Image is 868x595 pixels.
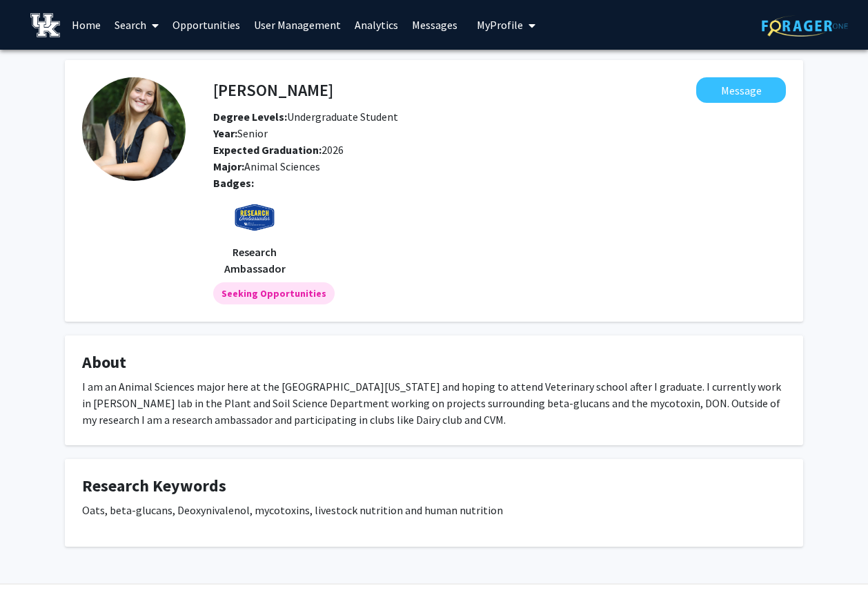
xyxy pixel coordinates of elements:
p: Research Ambassador [213,244,296,277]
iframe: Chat [10,533,59,585]
b: Expected Graduation: [213,143,322,157]
b: Badges: [213,176,254,190]
img: research_ambassador.png [234,202,275,244]
span: My Profile [477,18,523,32]
a: User Management [247,1,348,49]
button: Message Emma Schumann [696,77,786,103]
span: 2026 [213,143,344,157]
a: Opportunities [166,1,247,49]
h4: [PERSON_NAME] [213,77,333,103]
h4: About [82,353,786,373]
a: Analytics [348,1,405,49]
img: ForagerOne Logo [762,15,848,37]
div: I am an Animal Sciences major here at the [GEOGRAPHIC_DATA][US_STATE] and hoping to attend Veteri... [82,378,786,428]
a: Messages [405,1,464,49]
b: Degree Levels: [213,110,287,124]
span: Undergraduate Student [213,110,398,124]
span: Senior [213,126,268,140]
h4: Research Keywords [82,476,786,496]
b: Major: [213,159,244,173]
p: Oats, beta-glucans, Deoxynivalenol, mycotoxins, livestock nutrition and human nutrition [82,502,786,518]
mat-chip: Seeking Opportunities [213,282,335,304]
img: University of Kentucky Logo [30,13,60,37]
a: Home [65,1,108,49]
img: Profile Picture [82,77,186,181]
a: Search [108,1,166,49]
span: Animal Sciences [244,159,320,173]
b: Year: [213,126,237,140]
